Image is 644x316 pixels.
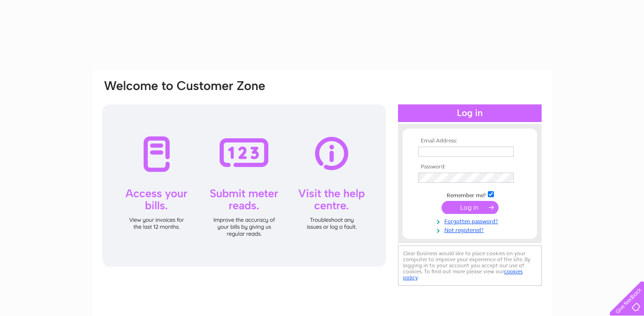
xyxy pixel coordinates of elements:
[442,201,499,214] input: Submit
[416,190,524,199] td: Remember me?
[418,225,524,234] a: Not registered?
[418,216,524,225] a: Forgotten password?
[416,164,524,170] th: Password:
[403,268,523,281] a: cookies policy
[398,245,542,286] div: Clear Business would like to place cookies on your computer to improve your experience of the sit...
[416,138,524,144] th: Email Address:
